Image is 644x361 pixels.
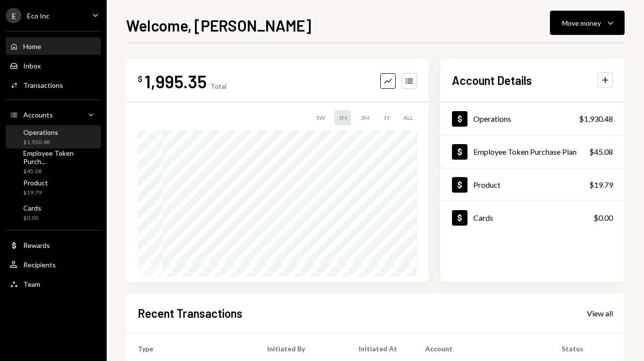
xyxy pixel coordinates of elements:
div: Employee Token Purchase Plan [473,147,577,156]
a: Operations$1,930.48 [440,102,625,135]
a: Inbox [6,57,101,74]
div: Inbox [23,62,41,70]
div: $0.00 [594,212,613,224]
a: Employee Token Purch...$45.08 [6,150,101,174]
div: Operations [473,114,511,123]
div: $ [138,74,143,84]
div: ALL [400,110,417,125]
a: View all [587,308,613,318]
div: $19.79 [589,179,613,191]
div: Move money [562,18,601,28]
div: E [6,8,21,23]
div: $1,930.48 [23,138,58,147]
div: 1,995.35 [145,70,207,92]
div: Accounts [23,111,53,119]
h2: Account Details [452,72,532,88]
div: Recipients [23,261,56,269]
a: Cards$0.00 [6,201,101,224]
div: $19.79 [23,189,48,197]
a: Recipients [6,256,101,273]
div: 3M [357,110,373,125]
div: Product [23,179,48,187]
a: Team [6,275,101,293]
div: Rewards [23,241,50,249]
a: Rewards [6,236,101,254]
div: Total [210,82,226,90]
a: Employee Token Purchase Plan$45.08 [440,135,625,168]
a: Home [6,37,101,55]
div: $45.08 [23,167,97,176]
a: Accounts [6,106,101,123]
a: Cards$0.00 [440,201,625,234]
h2: Recent Transactions [138,305,242,321]
a: Operations$1,930.48 [6,125,101,148]
a: Transactions [6,76,101,94]
div: $45.08 [589,146,613,158]
div: Product [473,180,500,189]
div: View all [587,309,613,318]
div: Team [23,280,40,288]
a: Product$19.79 [440,168,625,201]
div: Cards [23,204,41,212]
div: Operations [23,128,58,136]
div: $1,930.48 [579,113,613,125]
h1: Welcome, [PERSON_NAME] [126,16,311,35]
div: 1W [312,110,329,125]
div: Eco Inc [27,12,49,20]
div: Transactions [23,81,63,89]
button: Move money [550,11,625,35]
div: $0.00 [23,214,41,222]
div: Cards [473,213,493,222]
div: 1Y [379,110,394,125]
div: Employee Token Purch... [23,149,97,165]
a: Product$19.79 [6,176,101,199]
div: 1M [335,110,351,125]
div: Home [23,42,41,50]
